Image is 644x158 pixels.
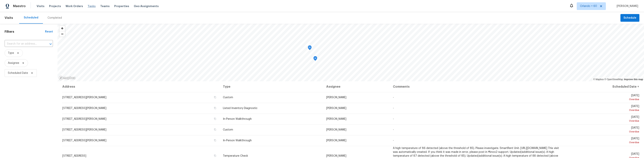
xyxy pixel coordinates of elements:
[326,155,346,157] span: [PERSON_NAME]
[580,4,597,8] span: Orlando + 60
[566,94,639,101] span: [DATE]
[62,107,106,110] span: [STREET_ADDRESS][PERSON_NAME]
[223,96,233,99] span: Custom
[313,56,317,62] div: Map marker
[566,126,639,134] span: [DATE]
[59,76,76,80] a: Mapbox homepage
[566,119,639,123] div: Overdue
[623,16,636,20] span: Schedule
[223,155,248,157] span: Temperature Check
[566,137,639,144] span: [DATE]
[8,71,28,75] span: Scheduled Date
[566,108,639,112] div: Overdue
[223,118,252,120] span: In-Person Walkthrough
[213,106,217,110] button: Copy Address
[326,107,346,110] span: [PERSON_NAME]
[566,105,639,112] span: [DATE]
[566,116,639,123] span: [DATE]
[58,24,644,81] canvas: Map
[308,45,312,51] div: Map marker
[114,4,129,8] span: Properties
[13,4,26,8] span: Maestro
[5,41,42,47] input: Search for an address...
[62,81,220,92] th: Address
[48,41,53,47] button: Open
[393,96,394,99] span: -
[593,78,604,81] a: Mapbox
[213,139,217,142] button: Copy Address
[393,128,394,131] span: -
[615,4,638,8] span: [PERSON_NAME]
[62,155,86,157] span: [STREET_ADDRESS]
[5,30,45,34] h1: Filters
[223,139,252,142] span: In-Person Walkthrough
[566,130,639,134] div: Overdue
[59,26,65,31] button: Zoom in
[326,139,346,142] span: [PERSON_NAME]
[604,78,623,81] a: OpenStreetMap
[566,141,639,144] div: Overdue
[62,139,106,142] span: [STREET_ADDRESS][PERSON_NAME]
[100,4,110,8] span: Teams
[563,81,639,92] th: Scheduled Date ↑
[220,81,323,92] th: Type
[45,30,53,34] div: Reset
[213,128,217,131] button: Copy Address
[390,81,563,92] th: Comments
[5,14,13,22] span: Visits
[223,128,233,131] span: Custom
[62,128,106,131] span: [STREET_ADDRESS][PERSON_NAME]
[37,4,44,8] span: Visits
[393,139,394,142] span: -
[323,81,390,92] th: Assignee
[213,117,217,121] button: Copy Address
[326,96,346,99] span: [PERSON_NAME]
[88,5,96,7] span: Tasks
[134,4,159,8] span: Geo Assignments
[49,4,61,8] span: Projects
[326,118,346,120] span: [PERSON_NAME]
[566,97,639,101] div: Overdue
[624,78,643,81] a: Improve this map
[24,16,38,20] div: Scheduled
[48,16,62,20] div: Completed
[213,154,217,157] button: Copy Address
[8,61,19,65] span: Assignee
[59,31,65,37] button: Zoom out
[213,96,217,99] button: Copy Address
[393,107,394,110] span: -
[66,4,83,8] span: Work Orders
[326,128,346,131] span: [PERSON_NAME]
[620,14,639,22] button: Schedule
[8,51,14,55] span: Type
[393,118,394,120] span: -
[62,96,106,99] span: [STREET_ADDRESS][PERSON_NAME]
[223,107,257,110] span: Listed Inventory Diagnostic
[62,118,106,120] span: [STREET_ADDRESS][PERSON_NAME]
